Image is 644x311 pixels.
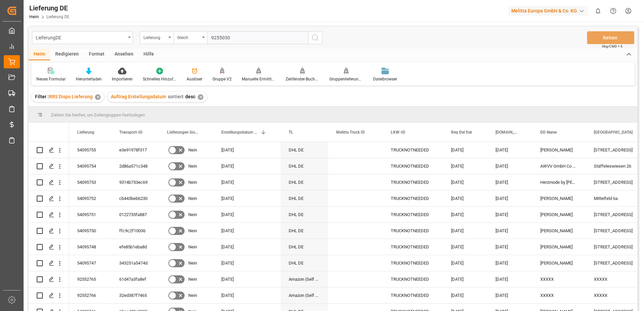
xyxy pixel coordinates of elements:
[29,158,69,174] div: Drücken Sie die Leertaste, um diese Zeile auszuwählen.
[51,112,145,117] span: Ziehen Sie hierher, um Zeilengruppen festzulegen
[532,271,586,287] div: XXXXX
[590,3,606,19] button: 0 neue Benachrichtigungen anzeigen
[443,223,487,239] div: [DATE]
[77,130,94,135] span: Lieferung
[187,76,202,82] div: Auslöser
[111,94,166,99] span: Auftrag Erstellungsdatum
[69,158,111,174] div: 54095754
[532,223,586,239] div: [PERSON_NAME]
[532,158,586,174] div: AWVV GmbH Co KG
[383,223,443,239] div: TRUCKNOTNEEDED
[532,207,586,222] div: [PERSON_NAME]
[111,255,159,271] div: 343251a5474d
[213,76,232,82] div: Gruppe V2
[29,223,69,239] div: Drücken Sie die Leertaste, um diese Zeile auszuwählen.
[221,130,258,135] span: Erstellungsdatum des Auftrags
[29,207,69,223] div: Drücken Sie die Leertaste, um diese Zeile auszuwählen.
[540,130,557,135] span: DD Name
[188,191,197,206] span: Nein
[383,287,443,303] div: TRUCKNOTNEEDED
[143,76,176,82] div: Schnelles Hinzufügen
[173,31,207,44] button: Menü öffnen
[487,207,532,222] div: [DATE]
[532,174,586,190] div: Herzmode by [PERSON_NAME]
[188,272,197,287] span: Nein
[69,239,111,255] div: 54095748
[29,174,69,191] div: Drücken Sie die Leertaste, um diese Zeile auszuwählen.
[443,271,487,287] div: [DATE]
[111,287,159,303] div: 32ed387f7465
[213,142,281,158] div: [DATE]
[329,76,363,82] div: Gruppenlieferungen
[383,255,443,271] div: TRUCKNOTNEEDED
[286,76,319,82] div: Zeitfenster-Buchungsbericht
[532,255,586,271] div: [PERSON_NAME]
[29,142,69,158] div: Drücken Sie die Leertaste, um diese Zeile auszuwählen.
[308,31,322,44] button: Schaltfläche "Suchen"
[188,239,197,255] span: Nein
[111,142,159,158] div: e3e91978f317
[29,3,69,13] div: Lieferung DE
[451,130,472,135] span: Req Del Dat
[532,239,586,255] div: [PERSON_NAME]
[373,76,397,82] div: Dateibrowser
[242,76,276,82] div: Manuelle Ermittlung der Verpackungsart
[188,288,197,303] span: Nein
[443,142,487,158] div: [DATE]
[532,142,586,158] div: [PERSON_NAME]
[532,287,586,303] div: XXXXX
[443,191,487,206] div: [DATE]
[495,130,518,135] span: [DOMAIN_NAME] Dat
[487,191,532,206] div: [DATE]
[69,223,111,239] div: 54095750
[188,142,197,158] span: Nein
[532,191,586,206] div: [PERSON_NAME]
[587,31,634,44] button: Retten
[602,44,622,49] span: Strg/CMD + S
[511,7,577,14] font: Melitta Europa GmbH & Co. KG
[29,255,69,271] div: Drücken Sie die Leertaste, um diese Zeile auszuwählen.
[281,142,328,158] div: DHL DE
[383,239,443,255] div: TRUCKNOTNEEDED
[188,255,197,271] span: Nein
[281,223,328,239] div: DHL DE
[69,287,111,303] div: 92552766
[69,191,111,206] div: 54095752
[213,223,281,239] div: [DATE]
[29,271,69,287] div: Drücken Sie die Leertaste, um diese Zeile auszuwählen.
[606,3,621,19] button: Hilfe-Center
[167,130,199,135] span: Lieferungen löschen
[281,287,328,303] div: Amazon (Self Pickup)
[383,191,443,206] div: TRUCKNOTNEEDED
[487,255,532,271] div: [DATE]
[487,223,532,239] div: [DATE]
[594,130,633,135] span: [GEOGRAPHIC_DATA]
[29,191,69,207] div: Drücken Sie die Leertaste, um diese Zeile auszuwählen.
[109,49,138,60] div: Ansehen
[168,94,184,99] span: sortiert
[29,239,69,255] div: Drücken Sie die Leertaste, um diese Zeile auszuwählen.
[213,271,281,287] div: [DATE]
[383,271,443,287] div: TRUCKNOTNEEDED
[84,49,109,60] div: Format
[487,287,532,303] div: [DATE]
[111,271,159,287] div: 61d47a3fa8ef
[443,207,487,222] div: [DATE]
[289,130,293,135] span: TL
[69,142,111,158] div: 54095755
[281,174,328,190] div: DHL DE
[213,239,281,255] div: [DATE]
[69,174,111,190] div: 54095753
[29,49,50,60] div: Heim
[29,14,39,19] a: Heim
[487,174,532,190] div: [DATE]
[383,158,443,174] div: TRUCKNOTNEEDED
[391,130,405,135] span: LKW-ID
[213,174,281,190] div: [DATE]
[69,271,111,287] div: 92552765
[185,94,195,99] span: desc
[188,175,197,190] span: Nein
[281,271,328,287] div: Amazon (Self Pickup)
[443,158,487,174] div: [DATE]
[50,49,84,60] div: Redigieren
